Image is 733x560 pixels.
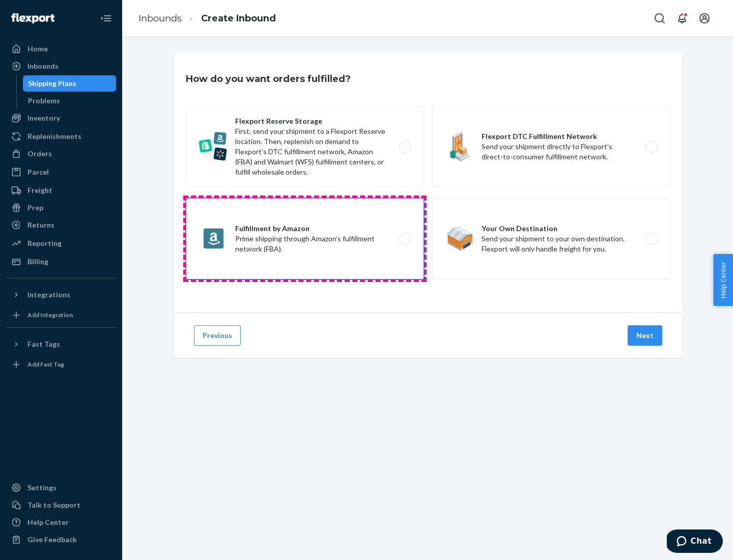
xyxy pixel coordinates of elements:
[6,128,116,145] a: Replenishments
[6,356,116,373] a: Add Fast Tag
[650,8,670,29] button: Open Search Box
[23,93,117,109] a: Problems
[6,336,116,352] button: Fast Tags
[27,113,60,123] div: Inventory
[713,254,733,306] button: Help Center
[130,4,284,34] ol: breadcrumbs
[6,200,116,216] a: Prep
[27,220,54,230] div: Returns
[28,96,60,106] div: Problems
[194,325,241,346] button: Previous
[694,8,715,29] button: Open account menu
[6,514,116,530] a: Help Center
[6,58,116,74] a: Inbounds
[6,531,116,548] button: Give Feedback
[27,257,48,267] div: Billing
[6,235,116,251] a: Reporting
[6,287,116,303] button: Integrations
[27,535,77,545] div: Give Feedback
[23,75,117,92] a: Shipping Plans
[27,500,80,510] div: Talk to Support
[27,61,59,71] div: Inbounds
[27,149,52,159] div: Orders
[672,8,692,29] button: Open notifications
[6,110,116,126] a: Inventory
[96,8,116,29] button: Close Navigation
[27,167,49,177] div: Parcel
[6,480,116,496] a: Settings
[27,185,52,195] div: Freight
[27,203,43,213] div: Prep
[27,339,60,349] div: Fast Tags
[6,146,116,162] a: Orders
[6,254,116,270] a: Billing
[6,307,116,323] a: Add Integration
[27,517,69,527] div: Help Center
[6,164,116,180] a: Parcel
[201,13,276,24] a: Create Inbound
[27,360,64,369] div: Add Fast Tag
[27,290,70,300] div: Integrations
[6,41,116,57] a: Home
[628,325,662,346] button: Next
[28,78,76,89] div: Shipping Plans
[6,182,116,199] a: Freight
[11,13,54,23] img: Flexport logo
[6,217,116,233] a: Returns
[27,311,73,319] div: Add Integration
[186,72,351,86] h3: How do you want orders fulfilled?
[27,44,48,54] div: Home
[27,483,57,493] div: Settings
[138,13,182,24] a: Inbounds
[27,238,62,248] div: Reporting
[667,529,723,555] iframe: Opens a widget where you can chat to one of our agents
[6,497,116,513] button: Talk to Support
[27,131,81,142] div: Replenishments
